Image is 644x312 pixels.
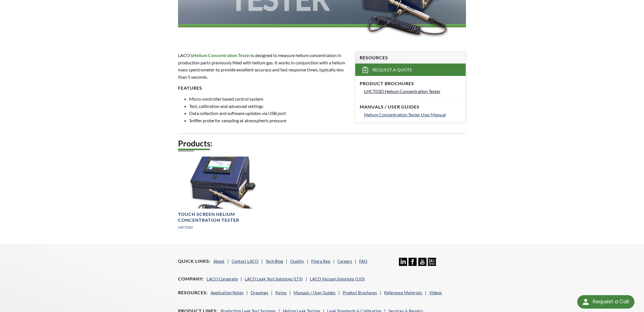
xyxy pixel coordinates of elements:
a: LHCT03D Helium Concentration Tester [364,88,461,95]
a: Drawings [251,290,268,295]
a: Find a Rep [311,259,330,264]
h4: Touch Screen Helium Concentration Tester [178,211,271,223]
h4: Manuals / User Guides [360,104,461,110]
a: Product Brochures [343,290,377,295]
a: 24/7 Support [428,262,436,267]
a: Videos [429,290,442,295]
a: Helium Concentration Tester User Manual [364,111,461,118]
h4: Quick Links [178,258,211,264]
h4: Company [178,276,204,282]
img: 24/7 Support Icon [428,258,436,266]
a: LHCT03D Touch Screen Helium Concentration Tester, angled viewTouch Screen Helium Concentration Te... [178,157,271,235]
h4: Product Brochures [360,81,461,87]
img: round button [581,297,590,306]
div: Request a Call [577,295,634,309]
a: Reference Materials [384,290,422,295]
a: About [213,259,225,264]
a: FAQ [359,259,367,264]
h4: Resources [360,55,461,61]
a: Manuals / User Guides [294,290,336,295]
a: Forms [275,290,287,295]
a: LACO Vacuum Solutions (LVS) [310,276,365,281]
h2: Products: [178,138,466,149]
a: LACO Corporate [207,276,238,281]
a: LACO Leak Test Solutions (LTS) [245,276,303,281]
a: Application Notes [211,290,244,295]
li: Data collection and software updates via USB port [189,110,348,117]
a: Request a Quote [355,64,466,76]
a: Quality [290,259,304,264]
strong: Helium Concentration Tester [193,53,251,58]
div: Request a Call [593,295,629,308]
p: LACO’s is designed to measure helium concentration in production parts previously filled with hel... [178,52,348,80]
h4: Resources [178,290,208,296]
a: Tech Blog [266,259,283,264]
li: Micro-controller based control system [189,95,348,103]
span: LHCT03D Helium Concentration Tester [364,89,440,94]
li: Test, calibration and advanced settings [189,103,348,110]
a: Careers [337,259,352,264]
p: LHCT03D [178,225,271,230]
span: Request a Quote [372,67,412,73]
a: Contact LACO [232,259,258,264]
strong: Features [178,85,202,91]
li: Sniffer probe for sampling at atmospheric pressure [189,117,348,124]
span: Helium Concentration Tester User Manual [364,112,446,117]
